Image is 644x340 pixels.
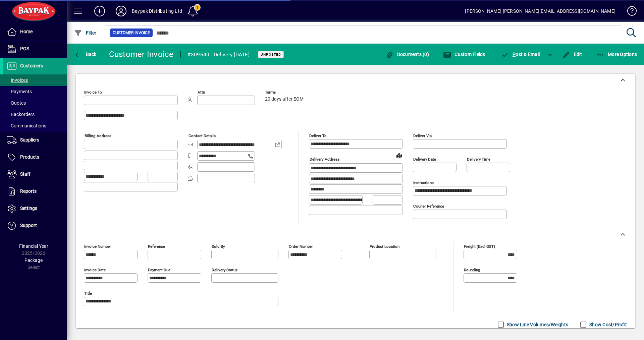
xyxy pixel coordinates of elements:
mat-label: Instructions [413,180,434,185]
span: Package [24,258,43,263]
div: Customer Invoice [109,49,174,60]
app-page-header-button: Back [67,48,104,60]
span: Settings [20,206,37,211]
button: Back [72,48,98,60]
mat-label: Deliver via [413,133,432,138]
span: Edit [562,52,582,57]
a: Support [3,217,67,234]
span: Custom Fields [443,52,485,57]
button: Edit [560,48,584,60]
mat-label: Delivery status [212,268,237,272]
span: Financial Year [19,243,48,249]
mat-label: Title [84,291,92,296]
mat-label: Courier Reference [413,204,444,209]
a: Quotes [3,97,67,109]
a: Communications [3,120,67,131]
a: Knowledge Base [622,1,636,23]
span: Invoices [7,77,28,83]
span: Filter [74,30,97,36]
span: Back [74,52,97,57]
button: Documents (0) [384,48,431,60]
label: Show Line Volumes/Weights [505,321,568,328]
a: Home [3,23,67,40]
mat-label: Reference [148,244,165,249]
span: 20 days after EOM [265,97,304,102]
mat-label: Delivery date [413,157,436,162]
a: Settings [3,200,67,217]
span: Customers [20,63,43,68]
mat-label: Payment due [148,268,170,272]
span: Products [20,154,39,160]
mat-label: Rounding [464,268,480,272]
span: Reports [20,188,37,194]
span: Documents (0) [385,52,429,57]
mat-label: Deliver To [309,133,327,138]
mat-label: Order number [289,244,313,249]
span: Home [20,29,33,34]
a: Staff [3,166,67,183]
a: Suppliers [3,132,67,149]
span: Terms [265,90,305,95]
a: Reports [3,183,67,200]
a: Invoices [3,74,67,86]
span: Staff [20,171,31,177]
button: Add [89,5,110,17]
a: Backorders [3,109,67,120]
mat-label: Invoice To [84,90,102,95]
mat-label: Product location [370,244,399,249]
span: P [513,52,516,57]
mat-label: Invoice number [84,244,111,249]
mat-label: Freight (excl GST) [464,244,495,249]
a: POS [3,41,67,57]
mat-label: Invoice date [84,268,106,272]
span: Support [20,223,37,228]
div: Baypak Distributing Ltd [132,6,182,16]
span: Backorders [7,112,35,117]
span: Communications [7,123,46,128]
button: Post & Email [498,48,543,60]
div: #309640 - Delivery [DATE] [187,49,250,60]
mat-label: Attn [198,90,205,95]
a: Payments [3,86,67,97]
a: View on map [394,150,405,161]
button: Profile [110,5,132,17]
span: ost & Email [501,52,540,57]
span: Customer Invoice [113,30,150,36]
label: Show Cost/Profit [588,321,627,328]
span: More Options [596,52,637,57]
span: POS [20,46,29,51]
div: [PERSON_NAME] [PERSON_NAME][EMAIL_ADDRESS][DOMAIN_NAME] [465,6,615,16]
span: Suppliers [20,137,39,143]
button: Custom Fields [441,48,487,60]
button: Filter [72,27,98,39]
mat-label: Delivery time [467,157,490,162]
a: Products [3,149,67,166]
mat-label: Sold by [212,244,225,249]
span: Payments [7,89,32,94]
span: Unposted [261,52,281,57]
span: Quotes [7,100,26,106]
button: More Options [595,48,639,60]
